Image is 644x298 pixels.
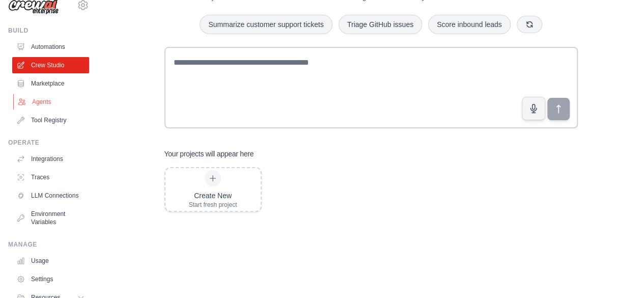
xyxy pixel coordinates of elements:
button: Click to speak your automation idea [522,97,545,120]
h3: Your projects will appear here [164,149,254,159]
div: Operate [8,139,89,147]
div: Start fresh project [189,201,237,209]
a: Crew Studio [12,57,89,73]
a: Integrations [12,151,89,167]
button: Score inbound leads [428,15,511,34]
iframe: Chat Widget [593,249,644,298]
a: Settings [12,271,89,287]
a: LLM Connections [12,187,89,204]
button: Summarize customer support tickets [200,15,332,34]
a: Traces [12,169,89,185]
a: Tool Registry [12,112,89,128]
a: Automations [12,39,89,55]
div: Manage [8,240,89,249]
button: Get new suggestions [517,16,542,33]
a: Agents [13,94,90,110]
div: Build [8,26,89,35]
button: Triage GitHub issues [339,15,422,34]
div: Create New [189,191,237,201]
a: Environment Variables [12,206,89,230]
a: Marketplace [12,75,89,92]
a: Usage [12,253,89,269]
